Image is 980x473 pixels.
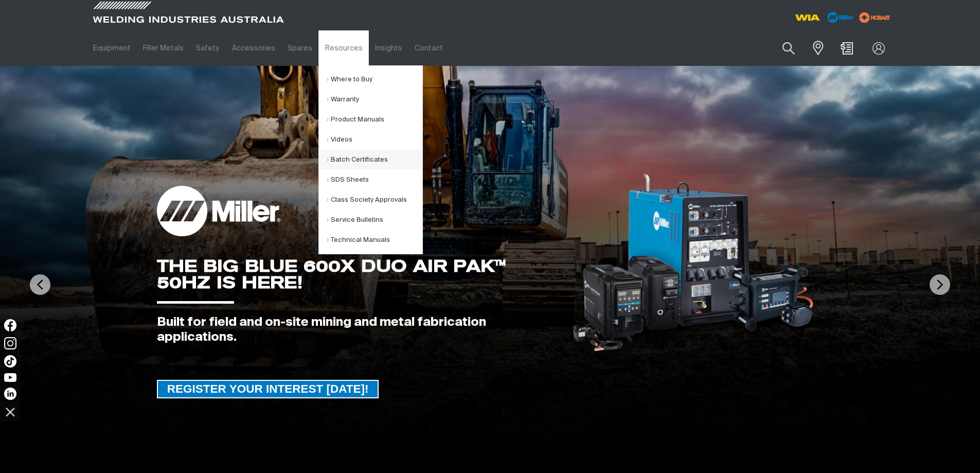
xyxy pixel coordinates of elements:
a: Videos [327,130,422,150]
ul: Resources Submenu [318,65,423,254]
a: Resources [318,30,368,66]
img: hide socials [2,403,19,421]
a: Contact [408,30,449,66]
img: Facebook [4,319,16,331]
img: miller [856,10,894,25]
img: NextArrow [930,274,950,295]
a: Service Bulletins [327,210,422,230]
a: Shopping cart (0 product(s)) [839,42,855,55]
a: SDS Sheets [327,170,422,190]
img: Instagram [4,337,16,349]
a: Warranty [327,90,422,110]
a: Spares [281,30,318,66]
a: REGISTER YOUR INTEREST TODAY! [157,380,379,398]
a: Product Manuals [327,110,422,130]
img: YouTube [4,373,16,382]
div: Built for field and on-site mining and metal fabrication applications. [157,315,556,345]
a: Class Society Approvals [327,190,422,210]
img: PrevArrow [30,274,50,295]
button: Search products [771,36,806,60]
div: THE BIG BLUE 600X DUO AIR PAK™ 50HZ IS HERE! [157,258,556,291]
a: Safety [190,30,225,66]
input: Product name or item number... [758,36,806,60]
img: TikTok [4,355,16,367]
img: LinkedIn [4,388,16,400]
a: Technical Manuals [327,230,422,250]
span: REGISTER YOUR INTEREST [DATE]! [158,380,378,398]
a: Filler Metals [137,30,190,66]
a: Where to Buy [327,69,422,90]
a: Accessories [226,30,281,66]
a: Insights [369,30,408,66]
nav: Main [87,30,692,66]
a: Equipment [87,30,137,66]
a: Batch Certificates [327,150,422,170]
